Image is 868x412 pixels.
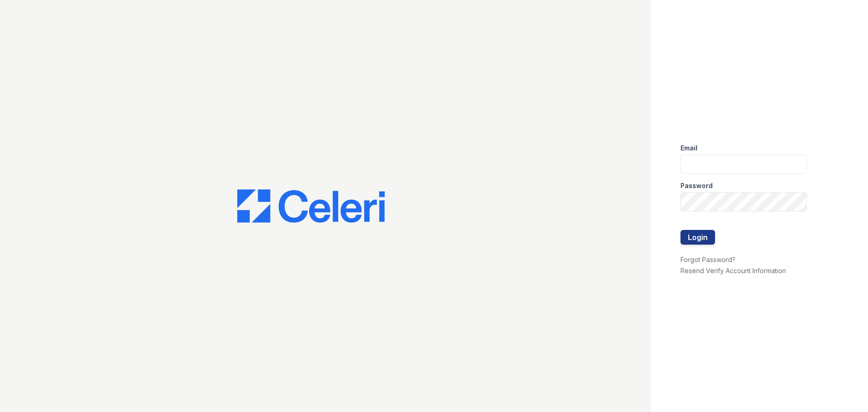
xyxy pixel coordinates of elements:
[680,256,735,263] a: Forgot Password?
[680,143,698,153] label: Email
[680,230,715,245] button: Login
[237,189,385,223] img: CE_Logo_Blue-a8612792a0a2168367f1c8372b55b34899dd931a85d93a1a3d3e32e68fde9ad4.png
[680,267,786,275] a: Resend Verify Account Information
[680,181,713,190] label: Password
